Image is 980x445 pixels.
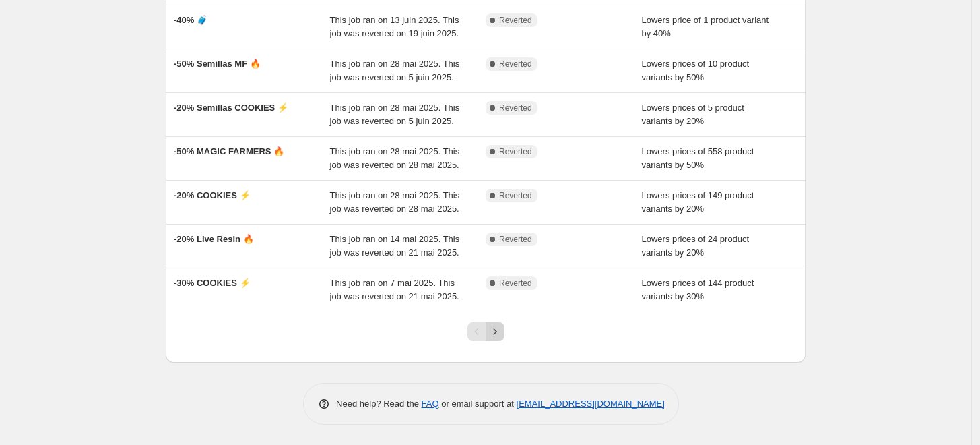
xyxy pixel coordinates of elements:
span: Reverted [499,234,532,245]
span: -20% Semillas COOKIES ⚡ [174,102,288,113]
span: Lowers prices of 10 product variants by 50% [642,59,750,82]
span: Reverted [499,146,532,157]
span: This job ran on 28 mai 2025. This job was reverted on 5 juin 2025. [330,102,460,126]
span: Reverted [499,102,532,113]
span: Lowers prices of 24 product variants by 20% [642,234,750,258]
span: This job ran on 28 mai 2025. This job was reverted on 28 mai 2025. [330,146,460,170]
span: or email support at [439,398,517,409]
span: -40% 🧳 [174,15,207,25]
button: Next [486,322,504,341]
span: -50% MAGIC FARMERS 🔥 [174,146,284,156]
span: Reverted [499,190,532,201]
span: -20% Live Resin 🔥 [174,234,254,244]
span: Need help? Read the [336,398,422,409]
span: This job ran on 28 mai 2025. This job was reverted on 28 mai 2025. [330,190,460,214]
span: Lowers prices of 144 product variants by 30% [642,278,754,301]
span: -50% Semillas MF 🔥 [174,59,261,69]
a: FAQ [422,398,439,409]
nav: Pagination [467,322,504,341]
a: [EMAIL_ADDRESS][DOMAIN_NAME] [517,398,665,409]
span: -20% COOKIES ⚡ [174,190,251,200]
span: Lowers prices of 558 product variants by 50% [642,146,754,170]
span: Reverted [499,59,532,69]
span: Lowers prices of 5 product variants by 20% [642,102,744,126]
span: Reverted [499,278,532,289]
span: This job ran on 28 mai 2025. This job was reverted on 5 juin 2025. [330,59,460,82]
span: This job ran on 13 juin 2025. This job was reverted on 19 juin 2025. [330,15,459,38]
span: Lowers prices of 149 product variants by 20% [642,190,754,214]
span: This job ran on 14 mai 2025. This job was reverted on 21 mai 2025. [330,234,460,258]
span: Reverted [499,15,532,26]
span: -30% COOKIES ⚡ [174,278,251,288]
span: This job ran on 7 mai 2025. This job was reverted on 21 mai 2025. [330,278,459,301]
span: Lowers price of 1 product variant by 40% [642,15,769,38]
